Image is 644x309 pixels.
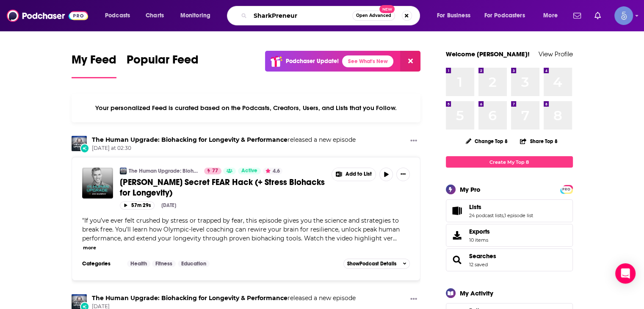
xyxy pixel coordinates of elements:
div: New Episode [80,143,89,153]
div: Open Intercom Messenger [615,263,636,284]
img: Tom Cruise’s Secret FEAR Hack (+ Stress Biohacks for Longevity) [82,168,113,199]
button: ShowPodcast Details [343,259,410,269]
span: Charts [146,10,164,22]
a: My Feed [72,52,116,78]
span: PRO [561,186,572,193]
span: More [543,10,558,22]
span: Podcasts [105,10,130,22]
span: New [379,5,395,13]
span: , [503,212,504,218]
button: Show More Button [332,168,376,181]
a: 1 episode list [504,212,533,218]
a: Lists [469,203,533,211]
h3: released a new episode [92,294,356,302]
span: 10 items [469,237,490,243]
span: 77 [212,167,218,175]
div: My Activity [460,289,493,297]
div: Search podcasts, credits, & more... [235,6,428,25]
a: Create My Top 8 [446,156,573,168]
a: Charts [140,9,169,22]
span: Lists [446,199,573,222]
a: Fitness [152,260,176,267]
a: 12 saved [469,262,488,268]
span: For Podcasters [484,10,525,22]
button: Show More Button [407,136,420,146]
div: My Pro [460,185,481,193]
img: Podchaser - Follow, Share and Rate Podcasts [7,8,88,24]
div: Your personalized Feed is curated based on the Podcasts, Creators, Users, and Lists that you Follow. [72,94,421,122]
a: 24 podcast lists [469,212,503,218]
a: Education [178,260,210,267]
button: Show More Button [396,168,410,181]
a: Popular Feed [127,52,199,78]
button: open menu [99,9,141,22]
span: My Feed [72,52,116,72]
a: Lists [449,205,466,217]
span: Searches [446,248,573,271]
span: Active [241,167,257,175]
button: open menu [174,9,221,22]
a: PRO [561,186,572,192]
button: Show More Button [407,294,420,305]
button: Share Top 8 [520,133,558,149]
a: The Human Upgrade: Biohacking for Longevity & Performance [92,136,287,143]
a: View Profile [539,50,573,58]
a: The Human Upgrade: Biohacking for Longevity & Performance [92,294,287,302]
div: [DATE] [161,202,176,208]
button: 4.6 [263,168,282,174]
button: Show profile menu [614,6,633,25]
button: open menu [479,9,537,22]
button: more [83,244,96,251]
span: ... [393,235,397,242]
a: Searches [469,252,496,260]
span: [DATE] at 02:30 [92,145,356,152]
h3: Categories [82,260,120,267]
span: For Business [437,10,470,22]
button: open menu [537,9,568,22]
button: open menu [431,9,481,22]
span: Show Podcast Details [347,261,396,267]
h3: released a new episode [92,136,356,144]
img: The Human Upgrade: Biohacking for Longevity & Performance [120,168,127,174]
input: Search podcasts, credits, & more... [250,9,352,22]
a: The Human Upgrade: Biohacking for Longevity & Performance [129,168,199,174]
button: Change Top 8 [461,136,513,146]
a: [PERSON_NAME] Secret FEAR Hack (+ Stress Biohacks for Longevity) [120,177,326,198]
span: Exports [469,228,490,235]
button: Open AdvancedNew [352,11,395,21]
span: Logged in as Spiral5-G1 [614,6,633,25]
a: Health [127,260,150,267]
img: The Human Upgrade: Biohacking for Longevity & Performance [72,136,87,151]
button: 57m 29s [120,201,155,210]
img: User Profile [614,6,633,25]
a: Show notifications dropdown [591,8,604,23]
span: Popular Feed [127,52,199,72]
span: Open Advanced [356,14,391,18]
a: See What's New [342,55,393,67]
span: " [82,217,400,242]
a: Active [238,168,261,174]
span: Add to List [345,171,372,177]
a: 77 [204,168,221,174]
a: Searches [449,254,466,266]
span: Lists [469,203,481,211]
span: Exports [449,229,466,241]
a: Show notifications dropdown [570,8,584,23]
a: Welcome [PERSON_NAME]! [446,50,530,58]
p: Podchaser Update! [286,58,339,65]
span: Monitoring [180,10,210,22]
span: [PERSON_NAME] Secret FEAR Hack (+ Stress Biohacks for Longevity) [120,177,325,198]
a: Exports [446,224,573,247]
span: If you’ve ever felt crushed by stress or trapped by fear, this episode gives you the science and ... [82,217,400,242]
